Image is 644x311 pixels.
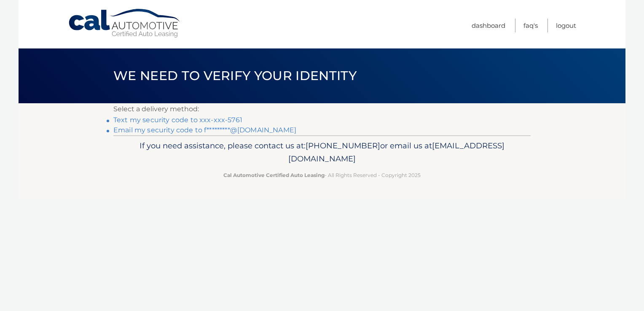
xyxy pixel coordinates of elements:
[113,103,531,115] p: Select a delivery method:
[472,19,505,32] a: Dashboard
[119,171,525,180] p: - All Rights Reserved - Copyright 2025
[523,19,538,32] a: FAQ's
[113,126,296,134] a: Email my security code to f*********@[DOMAIN_NAME]
[119,139,525,166] p: If you need assistance, please contact us at: or email us at
[113,116,242,124] a: Text my security code to xxx-xxx-5761
[306,141,380,150] span: [PHONE_NUMBER]
[68,8,182,38] a: Cal Automotive
[556,19,576,32] a: Logout
[113,68,357,83] span: We need to verify your identity
[223,172,325,178] strong: Cal Automotive Certified Auto Leasing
